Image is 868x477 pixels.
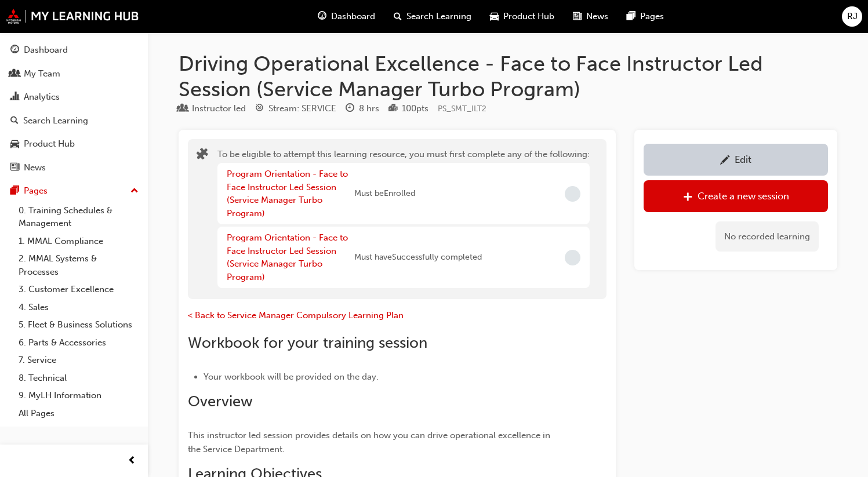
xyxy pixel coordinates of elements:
[735,154,751,165] div: Edit
[179,101,246,116] div: Type
[346,104,354,114] span: clock-icon
[565,250,580,265] span: Incomplete
[24,43,68,57] div: Dashboard
[388,104,397,114] span: podium-icon
[14,281,143,298] a: 3. Customer Excellence
[10,45,19,56] span: guage-icon
[14,202,143,232] a: 0. Training Schedules & Management
[308,5,384,28] a: guage-iconDashboard
[23,114,88,128] div: Search Learning
[24,161,46,174] div: News
[204,372,379,382] span: Your workbook will be provided on the day.
[10,139,19,150] span: car-icon
[268,102,336,115] div: Stream: SERVICE
[5,180,143,202] button: Pages
[354,187,415,201] span: Must be Enrolled
[586,10,608,23] span: News
[217,148,590,291] div: To be eligible to attempt this learning resource, you must first complete any of the following:
[720,155,730,167] span: pencil-icon
[5,37,143,180] button: DashboardMy TeamAnalyticsSearch LearningProduct HubNews
[842,6,862,27] button: RJ
[627,9,635,24] span: pages-icon
[438,104,486,114] span: Learning resource code
[384,5,481,28] a: search-iconSearch Learning
[14,405,143,423] a: All Pages
[5,157,143,179] a: News
[188,334,427,352] span: Workbook for your training session
[255,104,264,114] span: target-icon
[573,9,582,24] span: news-icon
[394,9,402,24] span: search-icon
[227,232,348,282] a: Program Orientation - Face to Face Instructor Led Session (Service Manager Turbo Program)
[14,316,143,334] a: 5. Fleet & Business Solutions
[5,39,143,61] a: Dashboard
[10,116,19,126] span: search-icon
[644,180,828,212] a: Create a new session
[179,104,187,114] span: learningResourceType_INSTRUCTOR_LED-icon
[14,232,143,250] a: 1. MMAL Compliance
[10,69,19,79] span: people-icon
[14,387,143,405] a: 9. MyLH Information
[192,102,246,115] div: Instructor led
[406,10,471,23] span: Search Learning
[14,351,143,369] a: 7. Service
[359,102,379,115] div: 8 hrs
[14,369,143,387] a: 8. Technical
[10,92,19,103] span: chart-icon
[331,10,375,23] span: Dashboard
[255,101,336,116] div: Stream
[24,90,60,104] div: Analytics
[618,5,673,28] a: pages-iconPages
[847,10,858,23] span: RJ
[188,430,553,454] span: This instructor led session provides details on how you can drive operational excellence in the S...
[130,184,139,199] span: up-icon
[188,392,253,410] span: Overview
[128,454,136,468] span: prev-icon
[24,67,60,81] div: My Team
[716,221,819,252] div: No recorded learning
[24,137,75,151] div: Product Hub
[683,192,693,203] span: plus-icon
[227,169,348,219] a: Program Orientation - Face to Face Instructor Led Session (Service Manager Turbo Program)
[490,9,499,24] span: car-icon
[640,10,664,23] span: Pages
[14,250,143,281] a: 2. MMAL Systems & Processes
[644,144,828,176] a: Edit
[354,251,482,264] span: Must have Successfully completed
[481,5,564,28] a: car-iconProduct Hub
[24,184,48,198] div: Pages
[5,133,143,155] a: Product Hub
[188,310,404,321] a: < Back to Service Manager Compulsory Learning Plan
[197,149,208,162] span: puzzle-icon
[503,10,554,23] span: Product Hub
[402,102,428,115] div: 100 pts
[14,298,143,316] a: 4. Sales
[10,186,19,196] span: pages-icon
[5,63,143,85] a: My Team
[346,101,379,116] div: Duration
[10,163,19,173] span: news-icon
[14,334,143,352] a: 6. Parts & Accessories
[565,186,580,202] span: Incomplete
[564,5,618,28] a: news-iconNews
[6,9,139,24] img: mmal
[698,190,789,202] div: Create a new session
[179,51,837,101] h1: Driving Operational Excellence - Face to Face Instructor Led Session (Service Manager Turbo Program)
[5,110,143,132] a: Search Learning
[5,86,143,108] a: Analytics
[318,9,326,24] span: guage-icon
[388,101,428,116] div: Points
